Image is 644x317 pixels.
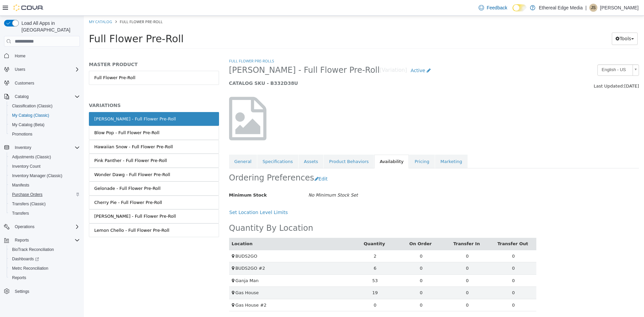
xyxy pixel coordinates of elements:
[15,289,29,294] span: Settings
[152,262,175,267] span: Ganja Man
[370,225,397,230] a: Transfer In
[1,222,83,231] button: Operations
[12,51,80,60] span: Home
[407,283,453,296] td: 0
[9,172,65,180] a: Inventory Manager (Classic)
[7,162,83,171] button: Inventory Count
[145,49,296,60] span: [PERSON_NAME] - Full Flower Pre-Roll
[1,143,83,152] button: Inventory
[7,152,83,162] button: Adjustments (Classic)
[5,17,100,29] span: Full Flower Pre-Roll
[7,209,83,218] button: Transfers
[10,142,83,148] div: Pink Panther - Full Flower Pre-Roll
[12,201,46,207] span: Transfers (Classic)
[268,283,314,296] td: 0
[145,191,208,203] button: Set Location Level Limits
[15,67,25,72] span: Users
[9,111,80,119] span: My Catalog (Classic)
[12,236,32,244] button: Reports
[9,255,80,263] span: Dashboards
[407,271,453,283] td: 0
[215,139,239,153] a: Assets
[280,225,303,230] a: Quantity
[9,200,48,208] a: Transfers (Classic)
[12,144,80,152] span: Inventory
[9,162,80,170] span: Inventory Count
[145,207,229,218] h2: Quantity By Location
[9,255,42,263] a: Dashboards
[12,287,32,296] a: Settings
[15,145,31,150] span: Inventory
[1,65,83,74] button: Users
[7,273,83,282] button: Reports
[12,173,62,178] span: Inventory Manager (Classic)
[12,93,80,101] span: Catalog
[10,114,75,120] div: Blow Pop - Full Flower Pre-Roll
[514,49,555,60] a: English - US
[12,211,29,216] span: Transfers
[7,264,83,273] button: Metrc Reconciliation
[5,87,135,93] h5: VARIATIONS
[7,199,83,209] button: Transfers (Classic)
[9,130,80,138] span: Promotions
[173,139,214,153] a: Specifications
[12,144,34,152] button: Inventory
[12,182,29,188] span: Manifests
[10,169,77,176] div: Gelonade - Full Flower Pre-Roll
[7,254,83,264] a: Dashboards
[540,68,555,73] span: [DATE]
[152,250,181,255] span: BUDS2GO #2
[539,4,583,12] p: Ethereal Edge Media
[12,256,39,262] span: Dashboards
[9,121,47,129] a: My Catalog (Beta)
[145,139,173,153] a: General
[145,64,450,70] h5: CATALOG SKU - B332D38U
[12,113,49,118] span: My Catalog (Classic)
[1,92,83,101] button: Catalog
[7,180,83,190] button: Manifests
[9,274,29,282] a: Reports
[12,122,45,127] span: My Catalog (Beta)
[5,55,135,69] a: Full Flower Pre-Roll
[9,264,51,272] a: Metrc Reconciliation
[268,271,314,283] td: 19
[407,259,453,271] td: 0
[12,223,80,231] span: Operations
[9,130,35,138] a: Promotions
[4,48,80,314] nav: Complex example
[12,164,41,169] span: Inventory Count
[10,128,89,135] div: Hawaiian Snow - Full Flower Pre-Roll
[268,259,314,271] td: 53
[414,225,445,230] a: Transfer Out
[585,4,587,12] p: |
[12,287,80,296] span: Settings
[314,234,361,247] td: 0
[12,103,53,109] span: Classification (Classic)
[487,4,507,11] span: Feedback
[15,224,35,229] span: Operations
[12,154,51,160] span: Adjustments (Classic)
[7,120,83,129] button: My Catalog (Beta)
[1,78,83,88] button: Customers
[9,102,80,110] span: Classification (Classic)
[1,235,83,245] button: Reports
[407,234,453,247] td: 0
[5,46,135,52] h5: MASTER PRODUCT
[589,4,597,12] div: Justin Steinert
[360,234,407,247] td: 0
[314,271,361,283] td: 0
[9,191,45,199] a: Purchase Orders
[15,53,25,59] span: Home
[1,51,83,60] button: Home
[9,121,80,129] span: My Catalog (Beta)
[360,283,407,296] td: 0
[9,172,80,180] span: Inventory Manager (Classic)
[145,43,190,48] a: Full Flower Pre-Rolls
[9,162,43,170] a: Inventory Count
[12,79,37,87] a: Customers
[12,247,54,252] span: BioTrack Reconciliation
[12,192,43,197] span: Purchase Orders
[10,156,86,162] div: Wonder Dawg - Full Flower Pre-Roll
[15,237,29,243] span: Reports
